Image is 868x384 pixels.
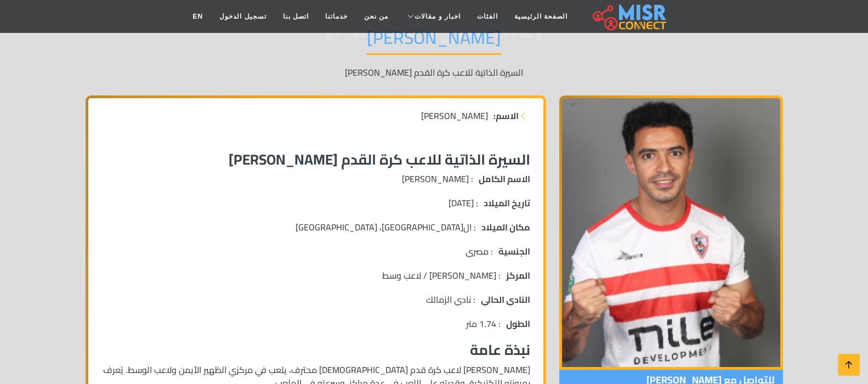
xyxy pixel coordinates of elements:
li: : مصري [101,245,530,258]
span: [PERSON_NAME] [421,109,488,122]
li: : 1.74 متر [101,317,530,330]
a: EN [185,6,212,27]
a: خدماتنا [317,6,356,27]
strong: الاسم: [493,109,519,122]
li: : [DATE] [101,196,530,210]
a: من نحن [356,6,396,27]
li: : [PERSON_NAME] / لاعب وسط [101,269,530,282]
strong: الطول [506,317,530,330]
img: main.misr_connect [593,3,666,30]
a: اخبار و مقالات [396,6,469,27]
a: الصفحة الرئيسية [506,6,576,27]
h1: [PERSON_NAME] [367,27,501,55]
strong: المركز [506,269,530,282]
a: تسجيل الدخول [211,6,274,27]
span: اخبار و مقالات [415,12,461,21]
strong: الجنسية [498,245,530,258]
strong: النادي الحالي [481,293,530,306]
a: الفئات [469,6,506,27]
p: السيرة الذاتية للاعب كرة القدم [PERSON_NAME] [86,66,783,79]
li: : [PERSON_NAME] [101,172,530,185]
img: عمر جابر [559,95,783,370]
a: اتصل بنا [275,6,317,27]
strong: تاريخ الميلاد [484,196,530,210]
strong: مكان الميلاد [481,221,530,234]
strong: الاسم الكامل [479,172,530,185]
h3: السيرة الذاتية للاعب كرة القدم [PERSON_NAME] [101,151,530,168]
li: : نادي الزمالك [101,293,530,306]
li: : ال[GEOGRAPHIC_DATA]، [GEOGRAPHIC_DATA] [101,221,530,234]
h3: نبذة عامة [101,341,530,358]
